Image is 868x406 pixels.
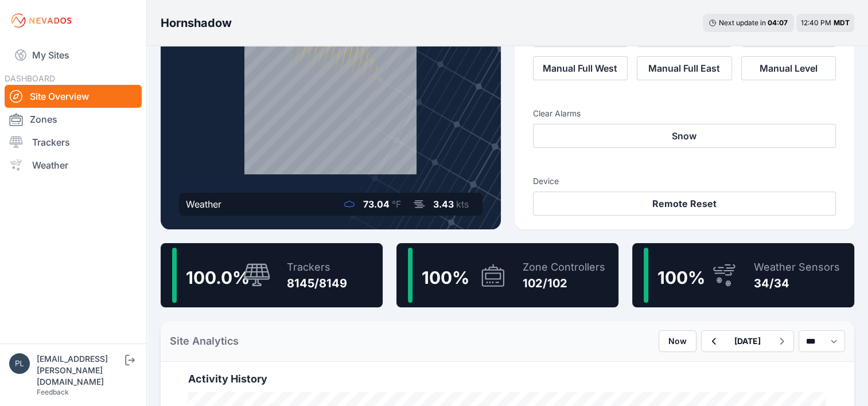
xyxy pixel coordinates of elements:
h2: Site Analytics [170,333,239,349]
a: Feedback [37,388,69,396]
button: Now [659,330,696,352]
img: plsmith@sundt.com [9,353,30,374]
span: 100.0 % [186,267,250,288]
h3: Device [533,175,836,187]
div: 8145/8149 [287,275,347,291]
button: Manual Level [741,56,836,80]
span: kts [456,198,469,210]
button: Manual Full West [533,56,628,80]
a: 100.0%Trackers8145/8149 [161,243,383,307]
h3: Clear Alarms [533,108,836,119]
span: °F [392,198,401,210]
div: 34/34 [754,275,840,291]
a: Weather [5,154,142,177]
img: Nevados [9,11,73,30]
h3: Hornshadow [161,15,232,31]
button: [DATE] [725,331,770,352]
span: 3.43 [433,198,454,210]
div: 102/102 [523,275,605,291]
span: 100 % [657,267,705,288]
div: Trackers [287,259,347,275]
span: 73.04 [363,198,390,210]
a: Zones [5,108,142,131]
a: My Sites [5,41,142,69]
div: Weather [186,197,221,211]
a: Site Overview [5,85,142,108]
a: Trackers [5,131,142,154]
a: 100%Weather Sensors34/34 [632,243,854,307]
button: Snow [533,124,836,148]
button: Manual Full East [637,56,732,80]
a: 100%Zone Controllers102/102 [396,243,618,307]
div: 04 : 07 [768,18,788,28]
div: Zone Controllers [523,259,605,275]
span: 12:40 PM [801,18,831,27]
nav: Breadcrumb [161,8,232,38]
button: Remote Reset [533,192,836,216]
div: [EMAIL_ADDRESS][PERSON_NAME][DOMAIN_NAME] [37,353,123,388]
span: 100 % [422,267,469,288]
span: MDT [834,18,850,27]
span: Next update in [719,18,766,27]
span: DASHBOARD [5,73,55,83]
h2: Activity History [188,371,827,387]
div: Weather Sensors [754,259,840,275]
